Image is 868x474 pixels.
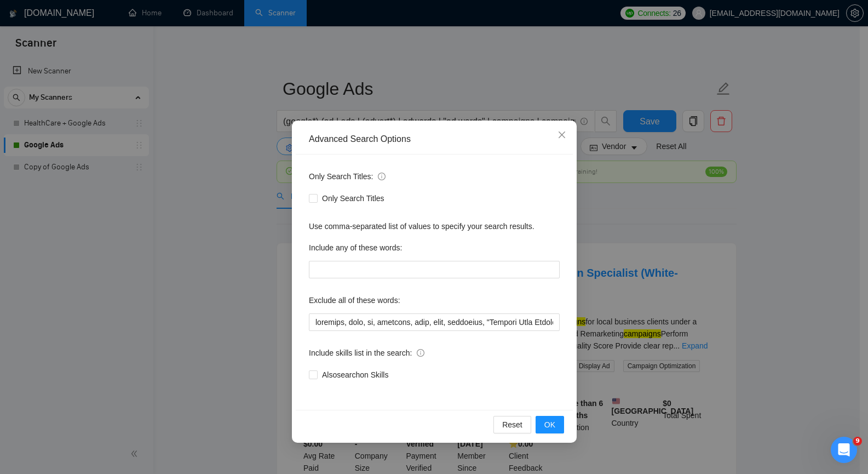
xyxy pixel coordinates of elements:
span: Only Search Titles [318,192,389,204]
button: OK [535,416,564,433]
iframe: Intercom live chat [831,437,857,463]
span: Include skills list in the search: [309,347,424,359]
span: Also search on Skills [318,369,393,381]
button: Reset [493,416,531,433]
div: Use comma-separated list of values to specify your search results. [309,220,560,232]
button: Close [547,121,577,150]
label: Include any of these words: [309,239,402,256]
span: Only Search Titles: [309,170,386,182]
span: info-circle [417,349,424,357]
span: close [557,130,566,139]
span: 9 [853,437,862,446]
div: Advanced Search Options [309,133,560,145]
span: info-circle [378,173,386,180]
span: Reset [502,419,522,431]
span: OK [544,419,555,431]
label: Exclude all of these words: [309,292,400,309]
